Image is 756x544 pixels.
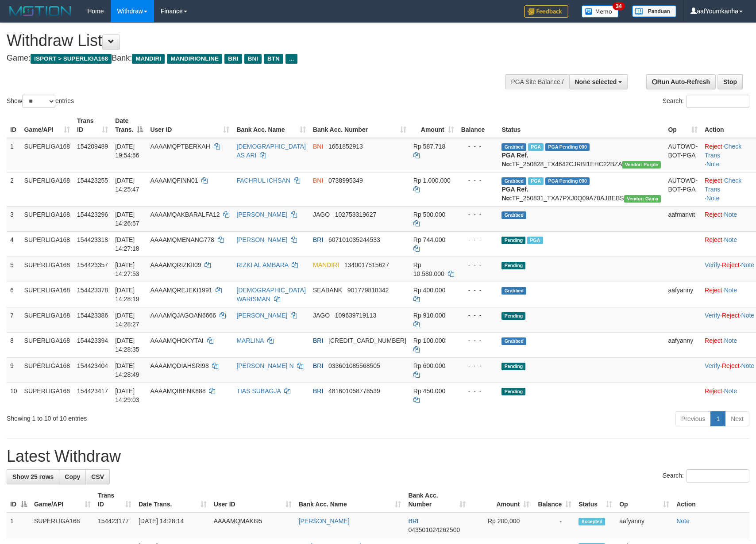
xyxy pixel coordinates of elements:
th: Trans ID: activate to sort column ascending [73,113,112,138]
span: BRI [313,337,323,344]
span: 34 [613,2,625,10]
span: Grabbed [501,143,526,151]
a: Reject [705,287,722,294]
td: 7 [7,307,21,332]
div: - - - [461,176,495,185]
div: - - - [461,261,495,269]
span: Show 25 rows [12,473,54,480]
span: Copy 901779818342 to clipboard [347,287,389,294]
img: panduan.png [632,5,676,17]
span: JAGO [313,211,330,218]
a: Previous [675,411,711,426]
th: Op: activate to sort column ascending [664,113,701,138]
td: AAAAMQMAKI95 [210,513,295,538]
span: Vendor URL: https://trx31.1velocity.biz [624,195,661,203]
img: Feedback.jpg [524,5,568,18]
td: 6 [7,282,21,307]
h1: Withdraw List [7,32,495,50]
span: Copy 607101035244533 to clipboard [328,236,380,243]
a: Note [724,387,737,395]
a: Stop [717,74,743,89]
a: Next [725,411,749,426]
a: Verify [705,362,720,369]
span: [DATE] 14:25:47 [115,177,139,193]
div: - - - [461,387,495,395]
th: Trans ID: activate to sort column ascending [94,487,135,513]
span: 154423318 [77,236,108,243]
td: SUPERLIGA168 [21,138,74,172]
a: Copy [59,469,86,484]
span: Copy 1651852913 to clipboard [328,143,363,150]
span: Grabbed [501,337,526,345]
span: Copy 043501024262500 to clipboard [408,526,460,533]
a: Note [706,161,720,168]
span: Rp 587.718 [413,143,445,150]
td: aafmanvit [664,206,701,231]
b: PGA Ref. No: [501,186,528,202]
span: Grabbed [501,287,526,295]
a: Note [724,337,737,344]
td: SUPERLIGA168 [21,332,74,357]
select: Showentries [22,95,55,108]
span: PGA Pending [545,143,590,151]
a: Note [741,362,755,369]
a: Reject [705,143,722,150]
a: 1 [710,411,725,426]
div: - - - [461,235,495,244]
span: 154423404 [77,362,108,369]
a: Note [724,211,737,218]
th: ID: activate to sort column descending [7,487,31,513]
input: Search: [687,95,749,108]
span: 154423357 [77,261,108,268]
span: ISPORT > SUPERLIGA168 [31,54,112,64]
span: AAAAMQIBENK888 [150,387,205,395]
span: 154423394 [77,337,108,344]
h1: Latest Withdraw [7,448,749,465]
span: [DATE] 14:29:03 [115,387,139,403]
td: 3 [7,206,21,231]
span: [DATE] 14:28:35 [115,337,139,353]
td: SUPERLIGA168 [21,257,74,282]
span: BTN [264,54,283,64]
a: Reject [705,337,722,344]
span: BRI [313,236,323,243]
span: 154423255 [77,177,108,184]
span: Rp 450.000 [413,387,445,395]
a: TIAS SUBAGJA [236,387,281,395]
span: Copy 109639719113 to clipboard [335,312,376,319]
span: Rp 10.580.000 [413,261,444,277]
span: Copy [65,473,80,480]
a: [DEMOGRAPHIC_DATA] AS ARI [236,143,306,159]
span: 154209489 [77,143,108,150]
a: [PERSON_NAME] [299,517,350,525]
span: Pending [501,388,525,395]
span: AAAAMQHOKYTAI [150,337,203,344]
span: Copy 167901001002532 to clipboard [328,337,406,344]
td: AUTOWD-BOT-PGA [664,138,701,172]
a: [PERSON_NAME] [236,236,287,243]
a: Reject [722,312,740,319]
span: 154423417 [77,387,108,395]
span: BRI [224,54,242,64]
span: [DATE] 14:26:57 [115,211,139,227]
span: [DATE] 14:28:49 [115,362,139,378]
span: Rp 744.000 [413,236,445,243]
td: SUPERLIGA168 [31,513,94,538]
a: Verify [705,312,720,319]
td: aafyanny [616,513,673,538]
th: Status [498,113,664,138]
a: MARLINA [236,337,263,344]
span: [DATE] 14:28:27 [115,312,139,328]
a: Verify [705,261,720,268]
span: BRI [408,517,418,525]
th: Date Trans.: activate to sort column ascending [135,487,210,513]
span: SEABANK [313,287,342,294]
td: SUPERLIGA168 [21,231,74,257]
label: Search: [663,95,749,108]
td: SUPERLIGA168 [21,307,74,332]
span: 154423378 [77,287,108,294]
a: Reject [705,236,722,243]
th: Game/API: activate to sort column ascending [21,113,74,138]
div: - - - [461,361,495,370]
span: MANDIRIONLINE [167,54,222,64]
